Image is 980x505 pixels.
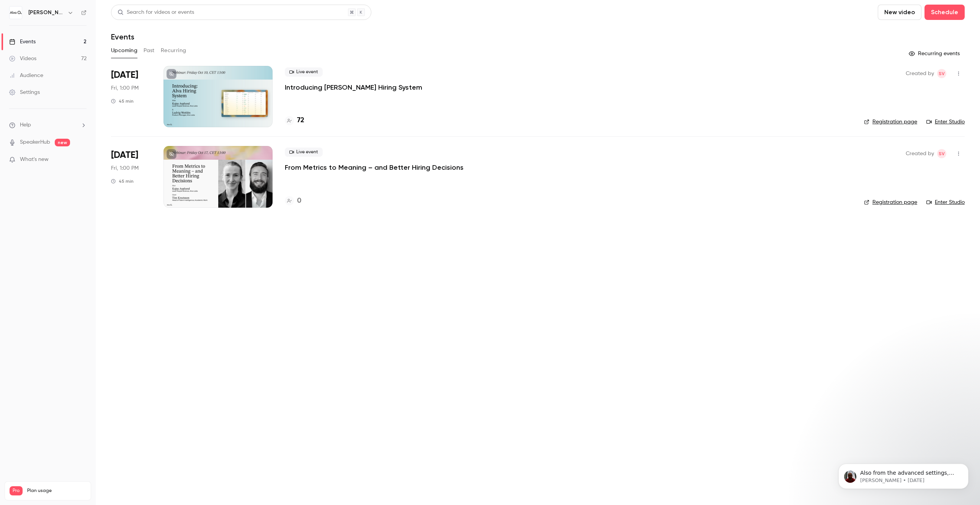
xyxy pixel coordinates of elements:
[144,44,155,57] button: Past
[111,146,151,207] div: Oct 17 Fri, 1:00 PM (Europe/Stockholm)
[297,196,301,206] h4: 0
[906,69,934,78] span: Created by
[111,44,137,57] button: Upcoming
[906,149,934,158] span: Created by
[285,115,304,126] a: 72
[924,5,965,20] button: Schedule
[20,156,49,164] span: What's new
[10,7,22,19] img: Alva Labs
[111,164,139,172] span: Fri, 1:00 PM
[926,118,965,126] a: Enter Studio
[20,121,31,129] span: Help
[285,196,301,206] a: 0
[939,149,945,158] span: SV
[827,448,980,501] iframe: Intercom notifications message
[297,115,304,126] h4: 72
[111,149,138,161] span: [DATE]
[111,178,134,184] div: 45 min
[118,8,194,16] div: Search for videos or events
[905,48,965,60] button: Recurring events
[27,488,86,494] span: Plan usage
[285,148,323,157] span: Live event
[937,149,946,158] span: Sara Vinell
[111,84,139,92] span: Fri, 1:00 PM
[10,486,23,495] span: Pro
[111,66,151,127] div: Oct 10 Fri, 1:00 PM (Europe/Stockholm)
[285,67,323,77] span: Live event
[28,9,64,16] h6: [PERSON_NAME] Labs
[926,198,965,206] a: Enter Studio
[285,83,422,92] a: Introducing [PERSON_NAME] Hiring System
[9,72,43,79] div: Audience
[55,139,70,146] span: new
[939,69,945,78] span: SV
[864,118,917,126] a: Registration page
[111,32,134,41] h1: Events
[9,55,36,62] div: Videos
[9,121,87,129] li: help-dropdown-opener
[937,69,946,78] span: Sara Vinell
[285,163,464,172] a: From Metrics to Meaning – and Better Hiring Decisions
[9,38,36,46] div: Events
[111,98,134,104] div: 45 min
[77,156,87,163] iframe: Noticeable Trigger
[20,138,50,146] a: SpeakerHub
[9,89,40,96] div: Settings
[111,69,138,81] span: [DATE]
[878,5,921,20] button: New video
[864,198,917,206] a: Registration page
[161,44,186,57] button: Recurring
